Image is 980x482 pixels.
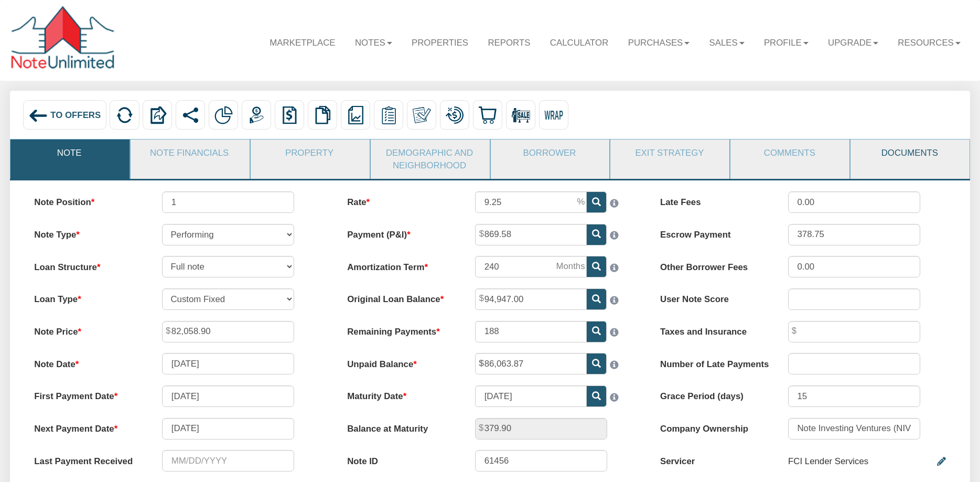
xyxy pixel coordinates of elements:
[162,418,294,440] input: MM/DD/YYYY
[337,224,465,241] label: Payment (P&I)
[162,385,294,407] input: MM/DD/YYYY
[214,106,233,124] img: partial.png
[251,140,369,166] a: Property
[337,450,465,467] label: Note ID
[788,450,868,473] div: FCI Lender Services
[699,28,754,58] a: Sales
[337,385,465,403] label: Maturity Date
[649,450,777,467] label: Servicer
[730,140,848,166] a: Comments
[10,140,128,166] a: Note
[511,106,530,124] img: for_sale.png
[475,191,587,213] input: This field can contain only numeric characters
[544,106,563,124] img: wrap.svg
[649,224,777,241] label: Escrow Payment
[181,106,200,124] img: share.svg
[50,110,101,120] span: To Offers
[649,191,777,209] label: Late Fees
[24,191,152,209] label: Note Position
[475,385,587,407] input: MM/DD/YYYY
[24,385,152,403] label: First Payment Date
[818,28,888,58] a: Upgrade
[260,28,346,58] a: Marketplace
[618,28,699,58] a: Purchases
[28,106,48,125] img: back_arrow_left_icon.svg
[371,140,489,179] a: Demographic and Neighborhood
[380,106,398,124] img: serviceOrders.png
[649,353,777,370] label: Number of Late Payments
[162,450,294,472] input: MM/DD/YYYY
[337,191,465,209] label: Rate
[337,321,465,338] label: Remaining Payments
[649,288,777,306] label: User Note Score
[24,418,152,435] label: Next Payment Date
[649,418,777,435] label: Company Ownership
[162,353,294,374] input: MM/DD/YYYY
[24,450,152,467] label: Last Payment Received
[337,418,465,435] label: Balance at Maturity
[24,288,152,306] label: Loan Type
[345,28,402,58] a: Notes
[24,321,152,338] label: Note Price
[337,288,465,306] label: Original Loan Balance
[247,106,266,124] img: payment.png
[24,256,152,273] label: Loan Structure
[478,28,540,58] a: Reports
[540,28,618,58] a: Calculator
[850,140,968,166] a: Documents
[445,106,464,124] img: loan_mod.png
[337,353,465,370] label: Unpaid Balance
[131,140,249,166] a: Note Financials
[478,106,497,124] img: buy.svg
[281,106,299,124] img: history.png
[754,28,818,58] a: Profile
[649,321,777,338] label: Taxes and Insurance
[148,106,167,124] img: export.svg
[413,106,431,124] img: make_own.png
[649,256,777,273] label: Other Borrower Fees
[649,385,777,403] label: Grace Period (days)
[402,28,478,58] a: Properties
[337,256,465,273] label: Amortization Term
[491,140,609,166] a: Borrower
[314,106,332,124] img: copy.png
[24,224,152,241] label: Note Type
[347,106,365,124] img: reports.png
[888,28,971,58] a: Resources
[610,140,728,166] a: Exit Strategy
[24,353,152,370] label: Note Date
